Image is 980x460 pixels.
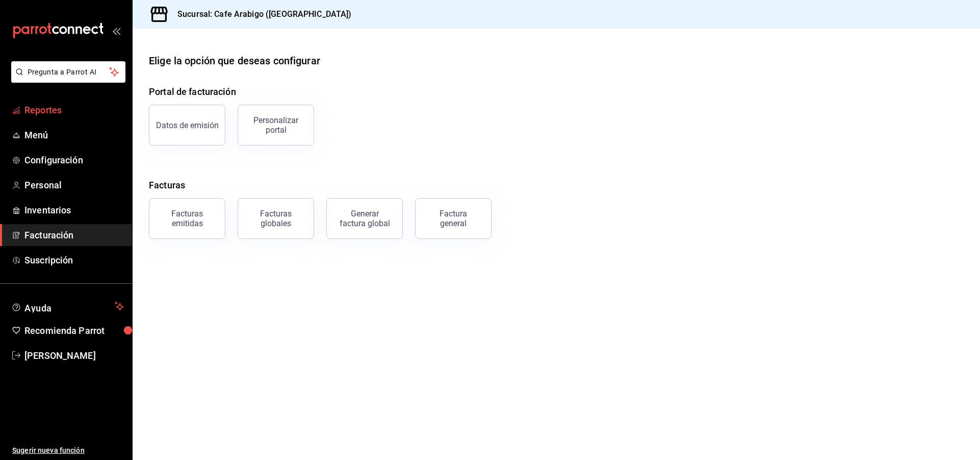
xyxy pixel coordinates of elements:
div: Generar factura global [339,209,390,228]
span: Reportes [24,103,124,117]
button: Datos de emisión [149,105,225,146]
span: Menú [24,128,124,142]
span: Facturación [24,228,124,242]
button: Pregunta a Parrot AI [11,61,125,83]
span: Recomienda Parrot [24,324,124,337]
button: Personalizar portal [238,105,314,146]
span: Ayuda [24,300,111,312]
span: [PERSON_NAME] [24,349,124,362]
span: Sugerir nueva función [12,445,124,456]
a: Pregunta a Parrot AI [7,74,125,85]
span: Inventarios [24,203,124,217]
div: Facturas emitidas [156,209,219,228]
h4: Portal de facturación [149,85,964,99]
span: Configuración [24,153,124,167]
button: Generar factura global [326,198,403,239]
div: Personalizar portal [244,115,307,135]
button: Factura general [415,198,492,239]
button: open_drawer_menu [112,27,120,35]
div: Factura general [428,209,479,228]
span: Suscripción [24,253,124,267]
span: Pregunta a Parrot AI [28,67,110,78]
button: Facturas globales [238,198,314,239]
h4: Facturas [149,178,964,192]
h3: Sucursal: Cafe Arabigo ([GEOGRAPHIC_DATA]) [169,8,352,20]
button: Facturas emitidas [149,198,225,239]
div: Datos de emisión [156,120,219,130]
div: Facturas globales [244,209,307,228]
span: Personal [24,178,124,192]
div: Elige la opción que deseas configurar [149,53,320,68]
